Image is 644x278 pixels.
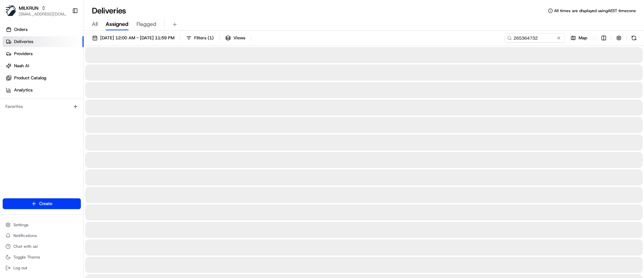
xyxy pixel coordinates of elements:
a: Product Catalog [3,73,84,83]
a: Deliveries [3,36,84,47]
h1: Deliveries [92,5,126,16]
div: Favorites [3,101,81,112]
button: MILKRUNMILKRUN[EMAIL_ADDRESS][DOMAIN_NAME] [3,3,69,19]
img: MILKRUN [5,5,16,16]
span: Notifications [13,233,37,238]
span: Assigned [106,20,128,28]
button: Toggle Theme [3,252,81,262]
span: Map [579,35,587,41]
span: Views [233,35,245,41]
button: [EMAIL_ADDRESS][DOMAIN_NAME] [19,11,67,17]
span: Create [39,201,52,207]
span: Flagged [137,20,156,28]
button: Chat with us! [3,242,81,251]
span: ( 1 ) [208,35,214,41]
button: Refresh [629,33,639,43]
a: Analytics [3,85,84,95]
a: Orders [3,24,84,35]
button: Views [222,33,248,43]
button: Notifications [3,231,81,240]
button: Filters(1) [183,33,217,43]
span: All [92,20,98,28]
button: Settings [3,220,81,230]
span: [DATE] 12:00 AM - [DATE] 11:59 PM [100,35,174,41]
span: Filters [194,35,214,41]
button: Log out [3,263,81,273]
button: [DATE] 12:00 AM - [DATE] 11:59 PM [89,33,177,43]
span: Toggle Theme [13,254,40,260]
span: Chat with us! [13,244,38,249]
a: Nash AI [3,61,84,71]
a: Providers [3,48,84,59]
input: Type to search [504,33,565,43]
span: Log out [13,265,27,271]
span: Analytics [14,87,33,93]
button: MILKRUN [19,5,39,11]
span: Orders [14,27,28,33]
button: Create [3,198,81,209]
button: Map [568,33,590,43]
span: Settings [13,222,29,228]
span: Nash AI [14,63,29,69]
span: All times are displayed using AEST timezone [554,8,636,13]
span: Providers [14,51,33,57]
span: Deliveries [14,39,33,45]
span: Product Catalog [14,75,46,81]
